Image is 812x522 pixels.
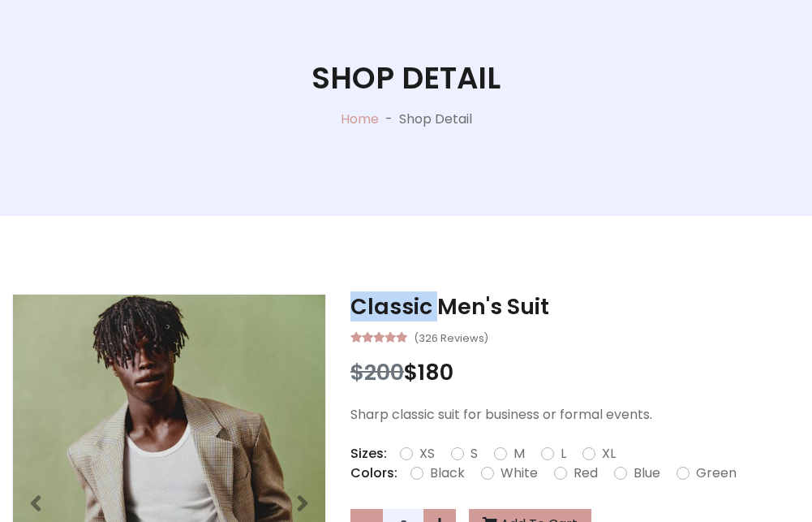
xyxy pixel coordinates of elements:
[341,110,379,128] a: Home
[419,444,435,464] label: XS
[311,60,501,96] h1: Shop Detail
[350,357,404,387] span: $200
[574,464,598,483] label: Red
[470,444,478,464] label: S
[379,110,399,129] p: -
[501,464,538,483] label: White
[602,444,616,464] label: XL
[350,405,800,425] p: Sharp classic suit for business or formal events.
[561,444,566,464] label: L
[418,357,453,387] span: 180
[696,464,737,483] label: Green
[350,464,397,483] p: Colors:
[350,360,800,386] h3: $
[513,444,525,464] label: M
[414,327,488,347] small: (326 Reviews)
[634,464,660,483] label: Blue
[399,110,472,129] p: Shop Detail
[430,464,465,483] label: Black
[350,444,387,464] p: Sizes:
[350,294,800,320] h3: Classic Men's Suit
